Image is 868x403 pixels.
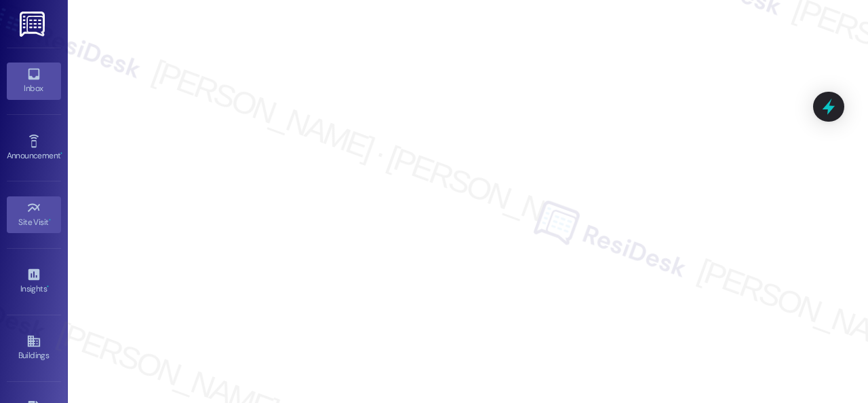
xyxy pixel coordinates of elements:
[49,215,51,225] span: •
[7,196,61,233] a: Site Visit •
[7,330,61,366] a: Buildings
[47,282,49,292] span: •
[7,263,61,300] a: Insights •
[20,12,47,37] img: ResiDesk Logo
[7,63,61,99] a: Inbox
[60,149,62,158] span: •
